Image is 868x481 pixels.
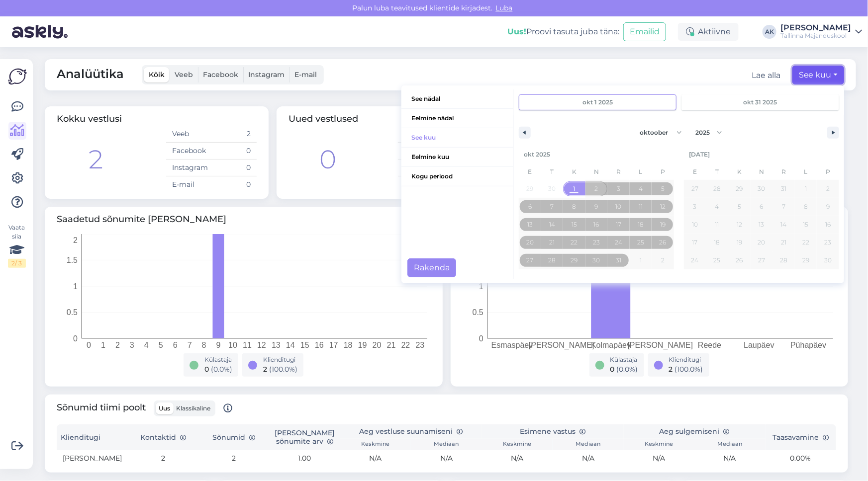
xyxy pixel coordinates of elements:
button: 3 [684,198,706,216]
span: 1 [805,180,807,198]
span: 26 [660,234,667,251]
div: 0 [319,140,336,179]
td: [PERSON_NAME] [57,450,127,467]
tspan: 0 [479,334,483,343]
span: 22 [802,234,809,251]
button: 28 [541,251,564,269]
tspan: 18 [344,341,353,349]
span: 2 [594,180,598,198]
span: 18 [638,216,644,234]
th: Kontaktid [127,424,198,450]
td: Facebook [398,143,443,160]
span: 14 [549,216,555,234]
button: 15 [795,216,817,234]
button: 31 [607,251,630,269]
span: Eelmine kuu [401,148,513,166]
span: 17 [692,234,698,251]
button: 4 [630,180,652,198]
button: 11 [630,198,652,216]
span: 7 [782,198,785,216]
td: Facebook [166,143,211,160]
tspan: 7 [188,341,192,349]
button: 24 [684,251,706,269]
td: 2 [198,450,269,467]
th: Taasavamine [766,424,836,450]
span: 26 [736,251,743,269]
span: 18 [714,234,720,251]
td: 0 [211,160,257,176]
button: 6 [751,198,773,216]
span: E-mail [294,70,317,79]
tspan: 9 [216,341,221,349]
span: 10 [616,198,622,216]
tspan: 22 [401,341,410,349]
button: 27 [519,251,541,269]
td: 0 [211,143,257,160]
tspan: 0.5 [67,308,78,317]
span: L [630,164,652,180]
span: 4 [639,180,643,198]
button: 7 [541,198,564,216]
th: Mediaan [411,439,482,450]
span: L [795,164,817,180]
button: 13 [751,216,773,234]
tspan: 21 [387,341,396,349]
button: 10 [607,198,630,216]
span: 1 [573,180,575,198]
button: 20 [751,234,773,251]
th: Keskmine [482,439,553,450]
tspan: 0 [73,334,78,343]
tspan: 1 [479,282,483,291]
button: 8 [563,198,585,216]
button: 30 [817,251,839,269]
span: Klassikaline [176,404,210,412]
tspan: 1 [73,282,78,291]
span: R [772,164,795,180]
span: 29 [802,251,809,269]
td: Instagram [398,160,443,176]
span: 5 [661,180,665,198]
td: 0 [211,176,257,193]
span: 17 [616,216,621,234]
span: See kuu [401,128,513,147]
td: N/A [340,450,411,467]
div: okt 2025 [519,145,674,164]
span: 16 [593,216,599,234]
div: Aktiivne [678,23,739,41]
td: N/A [553,450,623,467]
button: 29 [563,251,585,269]
tspan: 13 [272,341,281,349]
tspan: 12 [257,341,266,349]
tspan: 2 [73,236,78,244]
td: E-mail [166,176,211,193]
button: Eelmine nädal [401,109,513,128]
span: Uus [159,404,170,412]
span: 8 [572,198,576,216]
button: Lae alla [752,70,780,81]
tspan: 15 [300,341,309,349]
span: See nädal [401,89,513,108]
span: 0 [204,365,209,374]
tspan: 19 [358,341,367,349]
span: 24 [615,234,622,251]
button: 12 [652,198,674,216]
span: 7 [550,198,554,216]
span: Sõnumid tiimi poolt [57,401,232,416]
button: 9 [585,198,608,216]
button: 2 [817,180,839,198]
div: Külastaja [204,355,232,364]
td: N/A [411,450,482,467]
button: 1 [563,180,585,198]
tspan: 4 [144,341,149,349]
span: 15 [572,216,577,234]
span: 21 [549,234,555,251]
tspan: [PERSON_NAME] [529,341,594,350]
button: 12 [728,216,751,234]
span: Kogu periood [401,167,513,186]
span: 28 [548,251,556,269]
span: 20 [758,234,765,251]
td: N/A [482,450,553,467]
span: 21 [781,234,786,251]
button: See kuu [792,66,844,84]
tspan: Laupäev [744,341,774,349]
